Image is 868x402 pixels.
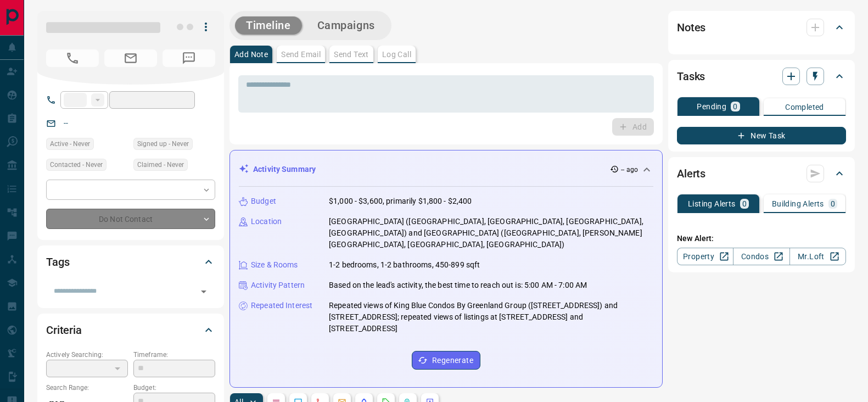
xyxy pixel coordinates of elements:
[46,49,99,67] span: No Number
[733,103,737,110] p: 0
[677,19,705,36] h2: Notes
[163,49,215,67] span: No Number
[196,284,211,299] button: Open
[50,159,103,170] span: Contacted - Never
[251,196,276,207] p: Budget
[677,14,846,41] div: Notes
[251,216,282,227] p: Location
[64,119,68,127] a: --
[235,16,302,35] button: Timeline
[306,16,386,35] button: Campaigns
[329,259,480,271] p: 1-2 bedrooms, 1-2 bathrooms, 450-899 sqft
[329,300,653,334] p: Repeated views of King Blue Condos By Greenland Group ([STREET_ADDRESS]) and [STREET_ADDRESS]; re...
[46,253,69,271] h2: Tags
[789,248,846,265] a: Mr.Loft
[329,196,472,207] p: $1,000 - $3,600, primarily $1,800 - $2,400
[46,249,215,275] div: Tags
[253,164,316,175] p: Activity Summary
[412,351,480,370] button: Regenerate
[742,200,747,208] p: 0
[831,200,835,208] p: 0
[772,200,824,208] p: Building Alerts
[677,248,733,265] a: Property
[133,350,215,360] p: Timeframe:
[46,383,128,393] p: Search Range:
[50,138,90,149] span: Active - Never
[234,51,268,58] p: Add Note
[677,68,705,85] h2: Tasks
[251,259,298,271] p: Size & Rooms
[133,383,215,393] p: Budget:
[329,280,587,291] p: Based on the lead's activity, the best time to reach out is: 5:00 AM - 7:00 AM
[688,200,736,208] p: Listing Alerts
[677,63,846,90] div: Tasks
[621,165,638,175] p: -- ago
[251,280,305,291] p: Activity Pattern
[104,49,157,67] span: No Email
[46,350,128,360] p: Actively Searching:
[251,300,312,311] p: Repeated Interest
[137,159,184,170] span: Claimed - Never
[46,209,215,229] div: Do Not Contact
[697,103,726,110] p: Pending
[677,233,846,244] p: New Alert:
[677,127,846,144] button: New Task
[239,159,653,180] div: Activity Summary-- ago
[46,317,215,343] div: Criteria
[785,103,824,111] p: Completed
[677,160,846,187] div: Alerts
[733,248,789,265] a: Condos
[677,165,705,182] h2: Alerts
[329,216,653,250] p: [GEOGRAPHIC_DATA] ([GEOGRAPHIC_DATA], [GEOGRAPHIC_DATA], [GEOGRAPHIC_DATA], [GEOGRAPHIC_DATA]) an...
[137,138,189,149] span: Signed up - Never
[46,321,82,339] h2: Criteria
